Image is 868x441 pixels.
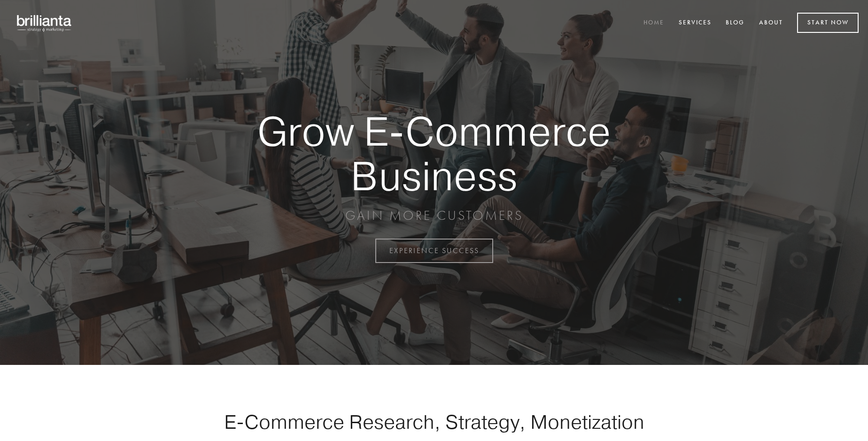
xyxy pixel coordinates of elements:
a: About [753,15,789,31]
a: Services [673,15,718,31]
img: brillianta - research, strategy, marketing [9,9,80,37]
a: EXPERIENCE SUCCESS [375,239,493,263]
a: Start Now [797,13,859,33]
p: GAIN MORE CUSTOMERS [225,207,643,224]
h1: E-Commerce Research, Strategy, Monetization [194,410,674,433]
a: Home [637,15,670,31]
a: Blog [720,15,751,31]
strong: Grow E-Commerce Business [225,109,643,198]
